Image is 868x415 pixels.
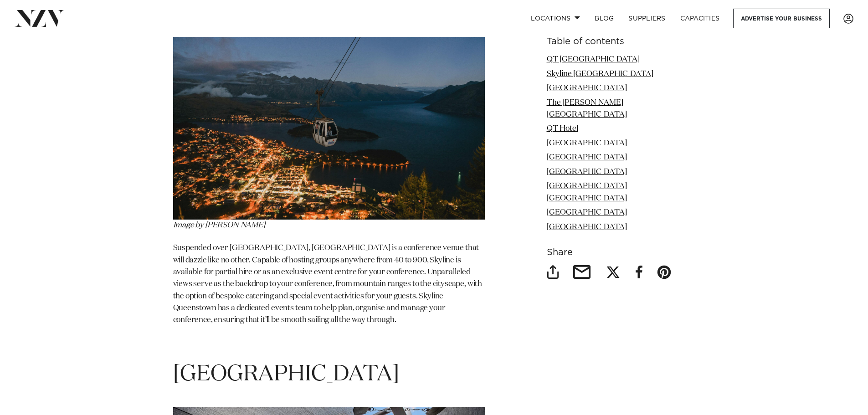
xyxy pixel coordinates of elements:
[673,9,727,28] a: Capacities
[547,37,695,46] h6: Table of contents
[173,244,483,324] span: Suspended over [GEOGRAPHIC_DATA], [GEOGRAPHIC_DATA] is a conference venue that will dazzle like n...
[547,223,627,231] a: [GEOGRAPHIC_DATA]
[547,182,627,202] a: [GEOGRAPHIC_DATA] [GEOGRAPHIC_DATA]
[173,364,399,385] span: [GEOGRAPHIC_DATA]
[547,98,627,118] a: The [PERSON_NAME][GEOGRAPHIC_DATA]
[547,168,627,176] a: [GEOGRAPHIC_DATA]
[547,209,627,216] a: [GEOGRAPHIC_DATA]
[547,248,695,257] h6: Share
[547,154,627,161] a: [GEOGRAPHIC_DATA]
[621,9,673,28] a: SUPPLIERS
[173,221,265,229] em: Image by [PERSON_NAME]
[587,9,621,28] a: BLOG
[547,56,640,63] a: QT [GEOGRAPHIC_DATA]
[733,9,830,28] a: Advertise your business
[547,70,653,77] a: Skyline [GEOGRAPHIC_DATA]
[547,125,578,133] a: QT Hotel
[547,84,627,92] a: [GEOGRAPHIC_DATA]
[524,9,587,28] a: Locations
[547,139,627,147] a: [GEOGRAPHIC_DATA]
[15,10,64,26] img: nzv-logo.png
